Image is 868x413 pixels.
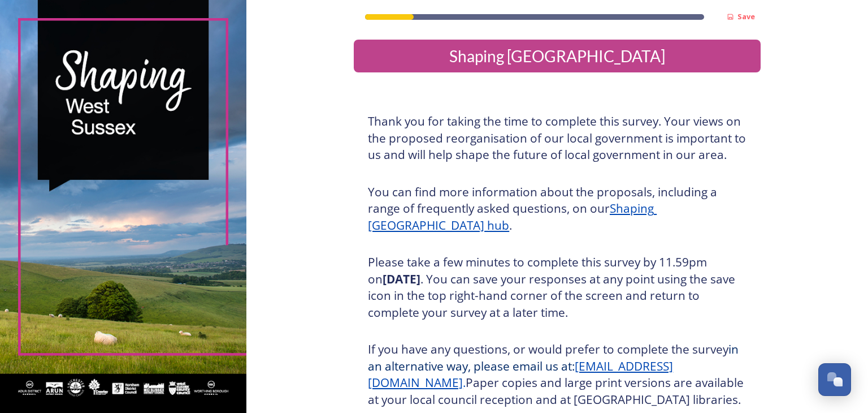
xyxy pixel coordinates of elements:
[368,200,657,233] a: Shaping [GEOGRAPHIC_DATA] hub
[383,271,420,287] strong: [DATE]
[368,341,741,374] span: in an alternative way, please email us at:
[368,358,673,391] a: [EMAIL_ADDRESS][DOMAIN_NAME]
[368,254,747,321] h3: Please take a few minutes to complete this survey by 11.59pm on . You can save your responses at ...
[368,184,747,234] h3: You can find more information about the proposals, including a range of frequently asked question...
[368,341,747,408] h3: If you have any questions, or would prefer to complete the survey Paper copies and large print ve...
[463,375,466,390] span: .
[818,363,851,396] button: Open Chat
[368,113,747,164] h3: Thank you for taking the time to complete this survey. Your views on the proposed reorganisation ...
[358,44,756,68] div: Shaping [GEOGRAPHIC_DATA]
[737,11,755,21] strong: Save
